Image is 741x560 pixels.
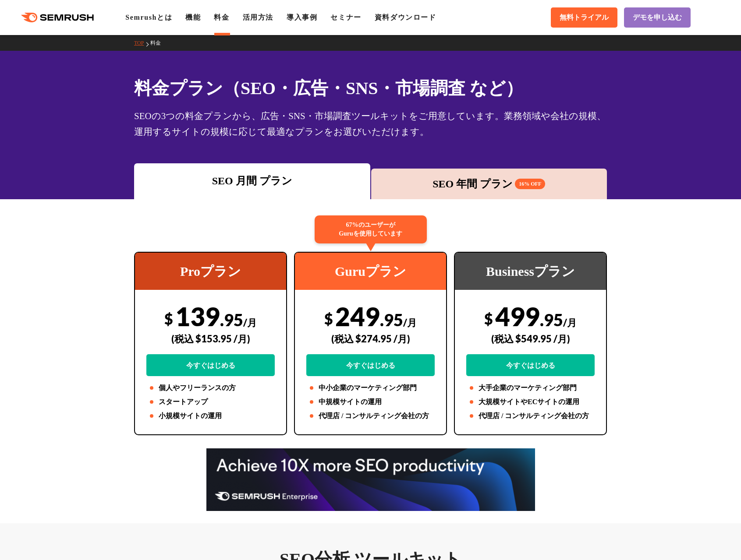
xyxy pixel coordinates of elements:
[315,215,427,243] div: 67%のユーザーが Guruを使用しています
[466,383,595,393] li: 大手企業のマーケティング部門
[466,323,595,354] div: (税込 $549.95 /月)
[185,14,201,21] a: 機能
[306,323,435,354] div: (税込 $274.95 /月)
[146,383,275,393] li: 個人やフリーランスの方
[466,354,595,376] a: 今すぐはじめる
[243,317,257,328] span: /月
[306,354,435,376] a: 今すぐはじめる
[146,354,275,376] a: 今すぐはじめる
[146,301,275,376] div: 139
[563,317,577,328] span: /月
[164,310,173,328] span: $
[330,14,361,21] a: セミナー
[466,397,595,407] li: 大規模サイトやECサイトの運用
[134,40,150,46] a: TOP
[380,310,403,330] span: .95
[540,310,563,330] span: .95
[146,411,275,421] li: 小規模サイトの運用
[466,411,595,421] li: 代理店 / コンサルティング会社の方
[287,14,317,21] a: 導入事例
[633,13,682,22] span: デモを申し込む
[138,173,366,189] div: SEO 月間 プラン
[150,40,167,46] a: 料金
[551,7,617,28] a: 無料トライアル
[243,14,273,21] a: 活用方法
[220,310,243,330] span: .95
[324,310,333,328] span: $
[134,75,607,101] h1: 料金プラン（SEO・広告・SNS・市場調査 など）
[376,176,603,192] div: SEO 年間 プラン
[466,301,595,376] div: 499
[484,310,493,328] span: $
[624,7,691,28] a: デモを申し込む
[560,13,609,22] span: 無料トライアル
[295,253,446,290] div: Guruプラン
[306,383,435,393] li: 中小企業のマーケティング部門
[135,253,286,290] div: Proプラン
[125,14,172,21] a: Semrushとは
[214,14,229,21] a: 料金
[403,317,417,328] span: /月
[455,253,606,290] div: Businessプラン
[306,411,435,421] li: 代理店 / コンサルティング会社の方
[134,108,607,140] div: SEOの3つの料金プランから、広告・SNS・市場調査ツールキットをご用意しています。業務領域や会社の規模、運用するサイトの規模に応じて最適なプランをお選びいただけます。
[146,323,275,354] div: (税込 $153.95 /月)
[306,397,435,407] li: 中規模サイトの運用
[146,397,275,407] li: スタートアップ
[515,179,545,189] span: 16% OFF
[375,14,436,21] a: 資料ダウンロード
[306,301,435,376] div: 249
